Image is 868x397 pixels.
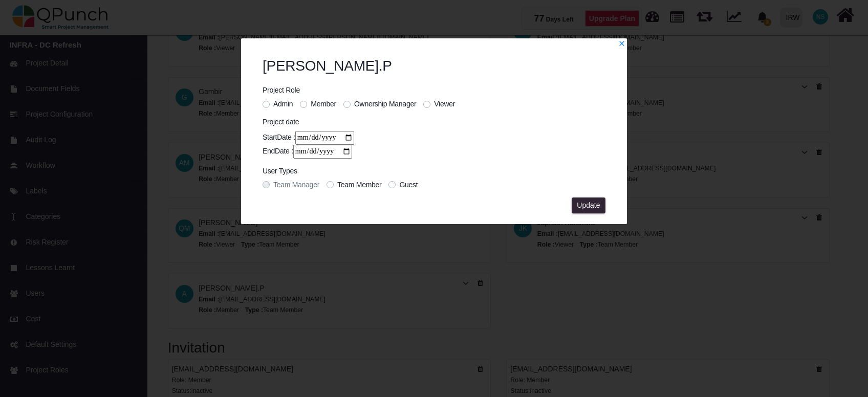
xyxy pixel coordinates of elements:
span: Member [311,100,336,108]
a: x [618,39,625,48]
span: Admin [273,100,293,108]
span: Guest [399,181,418,189]
div: StartDate : EndDate : [263,131,354,159]
legend: User Types [263,166,425,180]
span: Ownership Manager [354,100,416,108]
h2: [PERSON_NAME].p [263,57,605,75]
button: Update [572,197,605,214]
span: Team Member [337,181,381,189]
legend: Project Role [263,85,462,99]
legend: Project date [263,117,354,130]
span: Viewer [434,100,455,108]
svg: x [618,40,625,47]
span: Team Manager [273,181,319,189]
span: Update [577,201,600,209]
